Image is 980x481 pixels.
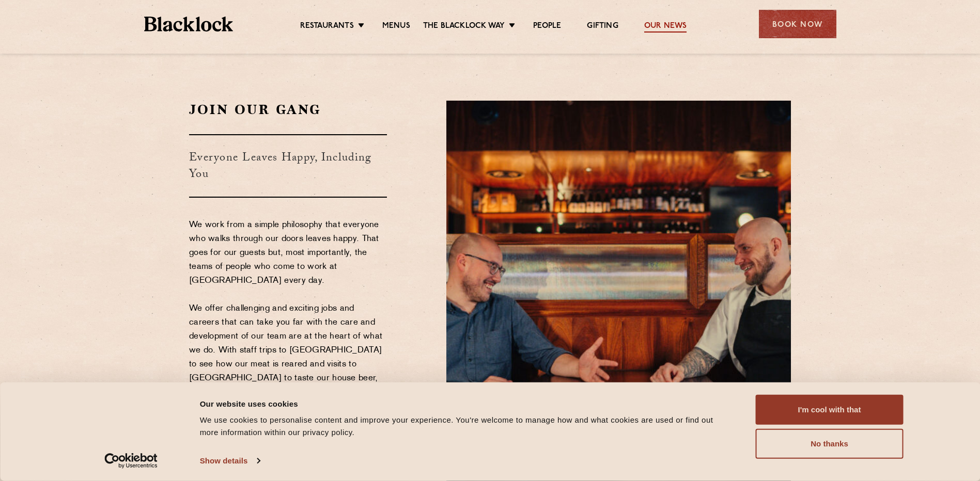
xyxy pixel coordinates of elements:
div: Our website uses cookies [200,397,733,410]
h3: Everyone Leaves Happy, Including You [189,134,387,198]
a: People [533,21,561,33]
a: Usercentrics Cookiebot - opens in a new window [86,453,176,469]
button: I'm cool with that [756,395,904,425]
button: No thanks [756,429,904,459]
h2: Join Our Gang [189,101,387,119]
a: Gifting [587,21,618,33]
img: BL_Textured_Logo-footer-cropped.svg [144,17,234,31]
a: Our News [644,21,687,33]
a: Menus [382,21,410,33]
div: We use cookies to personalise content and improve your experience. You're welcome to manage how a... [200,414,733,439]
a: Show details [200,453,260,469]
div: Book Now [759,10,836,38]
a: The Blacklock Way [423,21,505,33]
a: Restaurants [300,21,354,33]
